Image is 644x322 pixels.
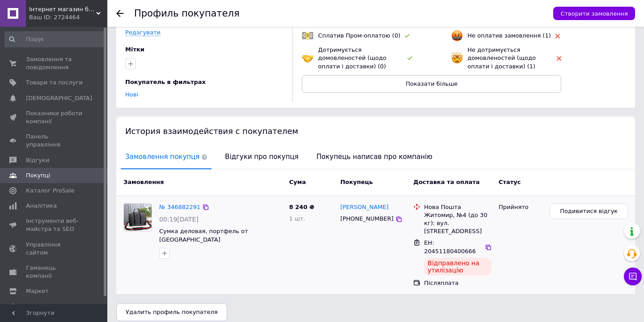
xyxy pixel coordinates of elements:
img: rating-tag-type [407,56,412,60]
span: Доставка та оплата [413,179,479,185]
span: Налаштування [26,303,72,311]
span: Показники роботи компанії [26,109,83,125]
img: rating-tag-type [555,34,560,38]
div: [PHONE_NUMBER] [339,213,395,225]
img: rating-tag-type [405,34,410,38]
a: Сумка деловая, портфель от [GEOGRAPHIC_DATA] [159,228,248,243]
span: Створити замовлення [560,10,628,17]
span: Не дотримується домовленостей (щодо оплати і доставки) (1) [467,46,536,69]
span: Інструменти веб-майстра та SEO [26,217,83,233]
span: Маркет [26,287,49,295]
div: Нова Пошта [424,203,491,211]
span: Аналітика [26,202,57,210]
span: Дотримується домовленостей (щодо оплати і доставки) (0) [318,46,386,69]
span: Не оплатив замовлення (1) [467,32,551,39]
img: emoji [451,30,463,42]
span: ЕН: 20451180400666 [424,239,476,255]
div: Ваш ID: 2724464 [29,13,107,21]
h1: Профиль покупателя [134,8,240,19]
a: № 346882291 [159,204,200,210]
img: emoji [302,30,314,42]
img: Фото товару [124,204,152,231]
span: Інтернет магазин брендових аксесуарів Annashop.com.ua [29,5,96,13]
span: Показати більше [406,80,458,87]
button: Подивитися відгук [550,203,628,220]
span: 00:19[DATE] [159,216,199,223]
button: Показати більше [302,75,561,93]
span: Панель управління [26,133,83,149]
span: История взаимодействия с покупателем [125,126,298,136]
span: Покупці [26,171,50,180]
button: Чат з покупцем [624,268,642,285]
span: Товари та послуги [26,79,83,87]
span: Управління сайтом [26,241,83,257]
span: Каталог ProSale [26,187,74,195]
span: Статус [499,179,521,185]
span: Замовлення [123,179,164,185]
span: Гаманець компанії [26,264,83,280]
input: Пошук [4,31,106,47]
span: Замовлення та повідомлення [26,55,83,71]
a: [PERSON_NAME] [340,203,389,212]
button: Удалить профиль покупателя [116,303,227,321]
span: Cума [289,179,305,185]
span: [DEMOGRAPHIC_DATA] [26,94,92,102]
span: Покупець написав про компанію [312,146,437,168]
span: Мітки [125,46,144,53]
div: Прийнято [499,203,542,211]
div: Житомир, №4 (до 30 кг): вул. [STREET_ADDRESS] [424,211,491,236]
span: Удалить профиль покупателя [126,309,218,315]
img: emoji [451,52,463,64]
span: Замовлення покупця [121,146,212,168]
span: Сплатив Пром-оплатою (0) [318,32,400,39]
span: Відгуки про покупця [220,146,303,168]
button: Створити замовлення [553,7,635,20]
a: Фото товару [123,203,152,232]
a: Нові [125,91,138,98]
div: Відправлено на утилізацію [424,258,491,276]
span: Подивитися відгук [560,207,618,216]
span: 8 240 ₴ [289,204,314,210]
span: Відгуки [26,156,49,164]
img: emoji [302,52,314,64]
span: 1 шт. [289,215,305,222]
a: Редагувати [125,29,161,36]
span: Покупець [340,179,373,185]
div: Післяплата [424,279,491,287]
img: rating-tag-type [557,56,561,61]
div: Покупатель в фильтрах [125,78,281,86]
div: Повернутися назад [116,10,123,17]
